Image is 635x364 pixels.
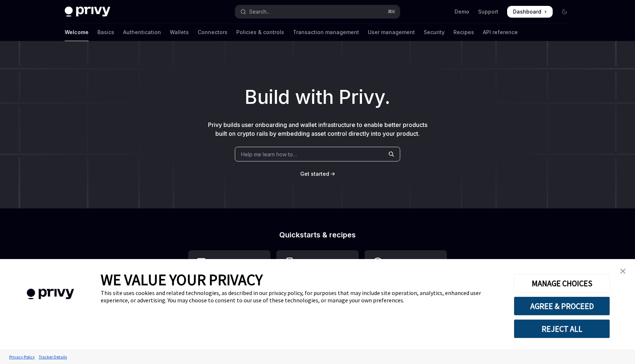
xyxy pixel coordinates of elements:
div: Search... [249,7,270,16]
a: Support [478,8,498,15]
button: MANAGE CHOICES [514,274,610,293]
a: Privacy Policy [7,350,37,363]
button: Open search [235,5,400,18]
img: dark logo [65,7,110,17]
span: Privy builds user onboarding and wallet infrastructure to enable better products built on crypto ... [208,121,427,137]
a: Get started [300,170,329,178]
a: User management [368,23,415,41]
a: Welcome [65,23,89,41]
a: **** *****Whitelabel login, wallets, and user management with your own UI and branding. [365,250,447,325]
a: **** **** **** ***Use the React Native SDK to build a mobile app on Solana. [276,250,359,325]
a: Basics [97,23,114,41]
a: Recipes [453,23,474,41]
h2: Quickstarts & recipes [188,231,447,239]
button: REJECT ALL [514,319,610,338]
a: Policies & controls [236,23,284,41]
a: Authentication [123,23,161,41]
img: close banner [620,269,625,274]
div: This site uses cookies and related technologies, as described in our privacy policy, for purposes... [101,289,503,304]
a: Transaction management [293,23,359,41]
h1: Build with Privy. [12,83,623,112]
span: Dashboard [513,8,541,15]
a: close banner [616,264,630,279]
span: Get started [300,171,329,177]
span: Help me learn how to… [241,150,297,158]
a: Tracker Details [37,350,69,363]
span: ⌘ K [388,9,395,15]
button: AGREE & PROCEED [514,296,610,316]
a: Demo [455,8,469,15]
a: Security [424,23,445,41]
a: API reference [483,23,518,41]
a: Wallets [170,23,189,41]
a: Connectors [198,23,227,41]
a: Dashboard [507,6,553,18]
img: company logo [11,278,90,310]
span: WE VALUE YOUR PRIVACY [101,270,263,289]
button: Toggle dark mode [559,6,570,18]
